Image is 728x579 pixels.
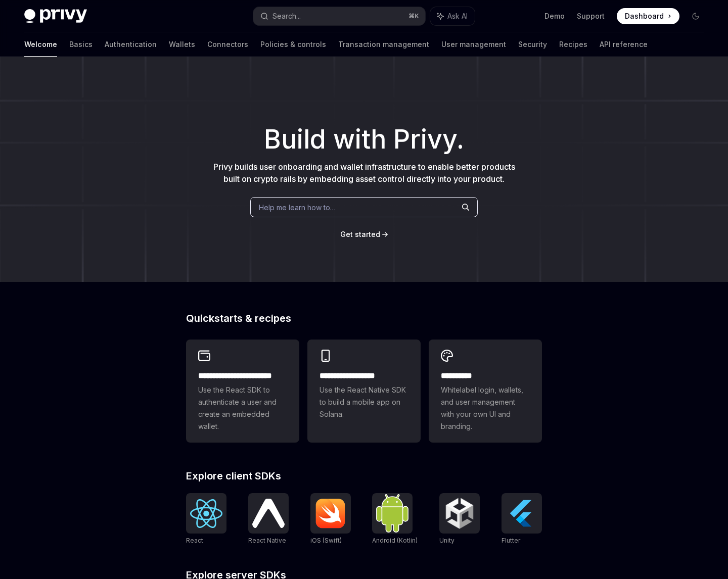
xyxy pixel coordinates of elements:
[190,499,222,528] img: React
[272,10,301,22] div: Search...
[372,537,418,544] span: Android (Kotlin)
[544,11,565,21] a: Demo
[340,229,380,239] a: Get started
[186,493,226,546] a: ReactReact
[443,497,476,529] img: Unity
[408,12,419,20] span: ⌘ K
[600,32,648,57] a: API reference
[213,162,515,184] span: Privy builds user onboarding and wallet infrastructure to enable better products built on crypto ...
[259,202,336,213] span: Help me learn how to…
[372,493,418,546] a: Android (Kotlin)Android (Kotlin)
[248,537,286,544] span: React Native
[439,537,454,544] span: Unity
[24,32,57,57] a: Welcome
[338,32,429,57] a: Transaction management
[24,9,87,23] img: dark logo
[688,8,704,24] button: Toggle dark mode
[186,537,203,544] span: React
[447,11,468,21] span: Ask AI
[502,493,542,546] a: FlutterFlutter
[559,32,587,57] a: Recipes
[69,32,93,57] a: Basics
[518,32,547,57] a: Security
[264,130,464,149] span: Build with Privy.
[248,493,289,546] a: React NativeReact Native
[310,537,342,544] span: iOS (Swift)
[441,32,506,57] a: User management
[439,493,480,546] a: UnityUnity
[577,11,605,21] a: Support
[441,384,530,432] span: Whitelabel login, wallets, and user management with your own UI and branding.
[310,493,351,546] a: iOS (Swift)iOS (Swift)
[253,7,425,25] button: Search...⌘K
[105,32,157,57] a: Authentication
[502,537,520,544] span: Flutter
[320,384,408,420] span: Use the React Native SDK to build a mobile app on Solana.
[625,11,664,21] span: Dashboard
[186,471,281,481] span: Explore client SDKs
[314,498,347,528] img: iOS (Swift)
[430,7,475,25] button: Ask AI
[506,497,538,529] img: Flutter
[376,494,408,532] img: Android (Kotlin)
[169,32,195,57] a: Wallets
[252,499,285,527] img: React Native
[207,32,248,57] a: Connectors
[307,340,421,443] a: **** **** **** ***Use the React Native SDK to build a mobile app on Solana.
[260,32,326,57] a: Policies & controls
[186,313,291,323] span: Quickstarts & recipes
[340,230,380,238] span: Get started
[617,8,679,24] a: Dashboard
[198,384,287,432] span: Use the React SDK to authenticate a user and create an embedded wallet.
[429,340,542,443] a: **** *****Whitelabel login, wallets, and user management with your own UI and branding.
